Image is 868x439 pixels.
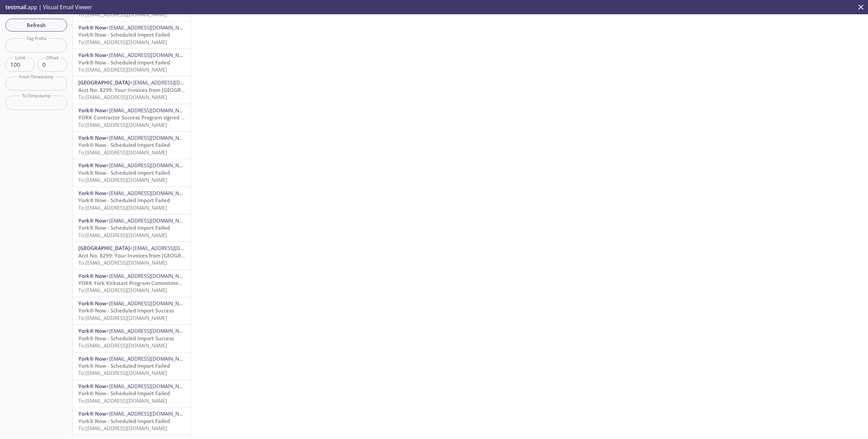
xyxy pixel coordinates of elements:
[73,76,191,103] div: [GEOGRAPHIC_DATA]<[EMAIL_ADDRESS][DOMAIN_NAME]>Acct No. 8299: Your Invoices from [GEOGRAPHIC_DATA...
[106,383,194,389] span: <[EMAIL_ADDRESS][DOMAIN_NAME]>
[106,327,194,334] span: <[EMAIL_ADDRESS][DOMAIN_NAME]>
[73,352,191,380] div: York® Now<[EMAIL_ADDRESS][DOMAIN_NAME]>York® Now - Scheduled Import FailedTo:[EMAIL_ADDRESS][DOMA...
[73,132,191,159] div: York® Now<[EMAIL_ADDRESS][DOMAIN_NAME]>York® Now - Scheduled Import FailedTo:[EMAIL_ADDRESS][DOMA...
[78,355,106,362] span: York® Now
[78,259,167,266] span: To: [EMAIL_ADDRESS][DOMAIN_NAME]
[78,418,170,424] span: York® Now - Scheduled Import Failed
[78,31,170,38] span: York® Now - Scheduled Import Failed
[78,114,231,121] span: YORK Contractor Success Program signed agreement attached
[106,410,194,417] span: <[EMAIL_ADDRESS][DOMAIN_NAME]>
[130,245,218,251] span: <[EMAIL_ADDRESS][DOMAIN_NAME]>
[73,325,191,352] div: York® Now<[EMAIL_ADDRESS][DOMAIN_NAME]>York® Now - Scheduled Import SuccessTo:[EMAIL_ADDRESS][DOM...
[106,162,194,169] span: <[EMAIL_ADDRESS][DOMAIN_NAME]>
[106,107,194,114] span: <[EMAIL_ADDRESS][DOMAIN_NAME]>
[78,300,106,307] span: York® Now
[73,407,191,435] div: York® Now<[EMAIL_ADDRESS][DOMAIN_NAME]>York® Now - Scheduled Import FailedTo:[EMAIL_ADDRESS][DOMA...
[78,362,170,369] span: York® Now - Scheduled Import Failed
[73,380,191,407] div: York® Now<[EMAIL_ADDRESS][DOMAIN_NAME]>York® Now - Scheduled Import FailedTo:[EMAIL_ADDRESS][DOMA...
[73,159,191,186] div: York® Now<[EMAIL_ADDRESS][DOMAIN_NAME]>York® Now - Scheduled Import FailedTo:[EMAIL_ADDRESS][DOMA...
[106,272,194,279] span: <[EMAIL_ADDRESS][DOMAIN_NAME]>
[78,224,170,231] span: York® Now - Scheduled Import Failed
[73,214,191,242] div: York® Now<[EMAIL_ADDRESS][DOMAIN_NAME]>York® Now - Scheduled Import FailedTo:[EMAIL_ADDRESS][DOMA...
[78,252,264,259] span: Acct No. 8299: Your Invoices from [GEOGRAPHIC_DATA] are Available Online
[78,369,167,376] span: To: [EMAIL_ADDRESS][DOMAIN_NAME]
[78,342,167,349] span: To: [EMAIL_ADDRESS][DOMAIN_NAME]
[78,204,167,211] span: To: [EMAIL_ADDRESS][DOMAIN_NAME]
[78,390,170,397] span: York® Now - Scheduled Import Failed
[106,217,194,224] span: <[EMAIL_ADDRESS][DOMAIN_NAME]>
[78,169,170,176] span: York® Now - Scheduled Import Failed
[73,21,191,49] div: York® Now<[EMAIL_ADDRESS][DOMAIN_NAME]>York® Now - Scheduled Import FailedTo:[EMAIL_ADDRESS][DOMA...
[78,66,167,73] span: To: [EMAIL_ADDRESS][DOMAIN_NAME]
[78,217,106,224] span: York® Now
[78,280,253,286] span: YORK York Kickstart Program Commitment signed agreement attached
[78,39,167,45] span: To: [EMAIL_ADDRESS][DOMAIN_NAME]
[78,272,106,279] span: York® Now
[78,410,106,417] span: York® Now
[106,355,194,362] span: <[EMAIL_ADDRESS][DOMAIN_NAME]>
[78,121,167,128] span: To: [EMAIL_ADDRESS][DOMAIN_NAME]
[78,190,106,196] span: York® Now
[78,149,167,156] span: To: [EMAIL_ADDRESS][DOMAIN_NAME]
[78,141,170,148] span: York® Now - Scheduled Import Failed
[106,134,194,141] span: <[EMAIL_ADDRESS][DOMAIN_NAME]>
[78,59,170,66] span: York® Now - Scheduled Import Failed
[5,19,67,32] button: Refresh
[78,87,264,93] span: Acct No. 8299: Your Invoices from [GEOGRAPHIC_DATA] are Available Online
[73,49,191,76] div: York® Now<[EMAIL_ADDRESS][DOMAIN_NAME]>York® Now - Scheduled Import FailedTo:[EMAIL_ADDRESS][DOMA...
[106,190,194,196] span: <[EMAIL_ADDRESS][DOMAIN_NAME]>
[73,187,191,214] div: York® Now<[EMAIL_ADDRESS][DOMAIN_NAME]>York® Now - Scheduled Import FailedTo:[EMAIL_ADDRESS][DOMA...
[78,335,174,342] span: York® Now - Scheduled Import Success
[106,52,194,58] span: <[EMAIL_ADDRESS][DOMAIN_NAME]>
[78,94,167,100] span: To: [EMAIL_ADDRESS][DOMAIN_NAME]
[5,3,26,11] span: testmail
[78,162,106,169] span: York® Now
[78,24,106,31] span: York® Now
[106,300,194,307] span: <[EMAIL_ADDRESS][DOMAIN_NAME]>
[73,270,191,297] div: York® Now<[EMAIL_ADDRESS][DOMAIN_NAME]>YORK York Kickstart Program Commitment signed agreement at...
[130,79,218,86] span: <[EMAIL_ADDRESS][DOMAIN_NAME]>
[78,245,130,251] span: [GEOGRAPHIC_DATA]
[78,107,106,114] span: York® Now
[78,232,167,238] span: To: [EMAIL_ADDRESS][DOMAIN_NAME]
[78,79,130,86] span: [GEOGRAPHIC_DATA]
[78,307,174,314] span: York® Now - Scheduled Import Success
[78,383,106,389] span: York® Now
[11,21,62,30] span: Refresh
[78,287,167,293] span: To: [EMAIL_ADDRESS][DOMAIN_NAME]
[78,52,106,58] span: York® Now
[78,11,167,18] span: To: [EMAIL_ADDRESS][DOMAIN_NAME]
[73,297,191,324] div: York® Now<[EMAIL_ADDRESS][DOMAIN_NAME]>York® Now - Scheduled Import SuccessTo:[EMAIL_ADDRESS][DOM...
[78,397,167,404] span: To: [EMAIL_ADDRESS][DOMAIN_NAME]
[78,425,167,432] span: To: [EMAIL_ADDRESS][DOMAIN_NAME]
[73,242,191,269] div: [GEOGRAPHIC_DATA]<[EMAIL_ADDRESS][DOMAIN_NAME]>Acct No. 8299: Your Invoices from [GEOGRAPHIC_DATA...
[78,314,167,321] span: To: [EMAIL_ADDRESS][DOMAIN_NAME]
[78,176,167,183] span: To: [EMAIL_ADDRESS][DOMAIN_NAME]
[78,327,106,334] span: York® Now
[106,24,194,31] span: <[EMAIL_ADDRESS][DOMAIN_NAME]>
[78,134,106,141] span: York® Now
[78,197,170,204] span: York® Now - Scheduled Import Failed
[73,104,191,131] div: York® Now<[EMAIL_ADDRESS][DOMAIN_NAME]>YORK Contractor Success Program signed agreement attachedT...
